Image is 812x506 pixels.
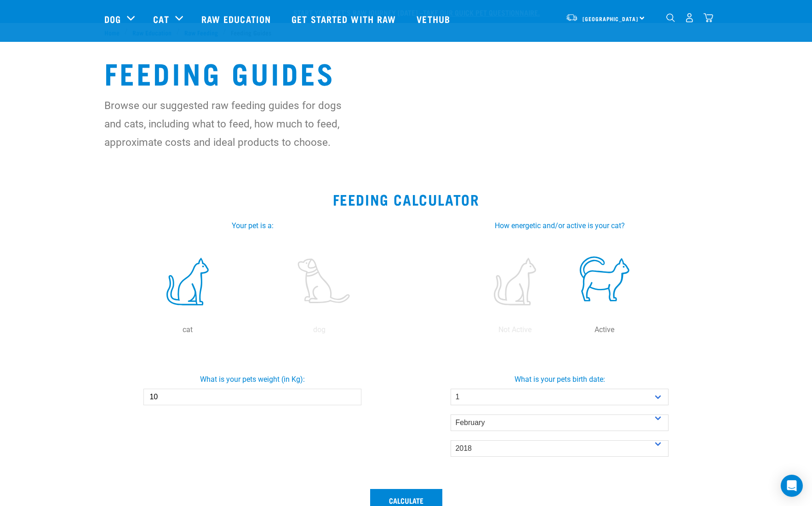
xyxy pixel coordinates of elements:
[781,475,803,497] div: Open Intercom Messenger
[282,0,407,37] a: Get started with Raw
[685,13,694,23] img: user.png
[472,324,558,335] p: Not Active
[11,191,801,207] h2: Feeding Calculator
[104,56,708,89] h1: Feeding Guides
[110,220,395,231] label: Your pet is a:
[104,12,121,26] a: Dog
[566,13,578,22] img: van-moving.png
[703,13,713,23] img: home-icon@2x.png
[255,324,383,335] p: dog
[417,220,702,231] label: How energetic and/or active is your cat?
[404,374,715,385] label: What is your pets birth date:
[153,12,169,26] a: Cat
[97,374,408,385] label: What is your pets weight (in Kg):
[583,17,638,20] span: [GEOGRAPHIC_DATA]
[123,324,252,335] p: cat
[104,96,346,151] p: Browse our suggested raw feeding guides for dogs and cats, including what to feed, how much to fe...
[561,324,647,335] p: Active
[192,0,282,37] a: Raw Education
[666,13,675,22] img: home-icon-1@2x.png
[407,0,462,37] a: Vethub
